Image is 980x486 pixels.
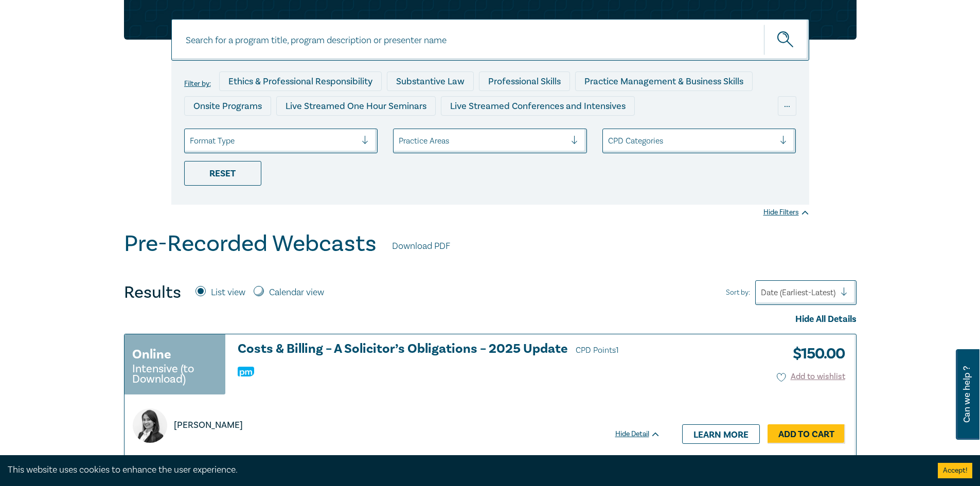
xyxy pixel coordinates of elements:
input: Sort by [761,287,763,298]
div: Hide Detail [615,429,672,439]
div: Live Streamed Practical Workshops [184,121,347,140]
img: https://s3.ap-southeast-2.amazonaws.com/leo-cussen-store-production-content/Contacts/Dipal%20Pras... [133,408,167,443]
div: Reset [184,161,261,186]
div: Substantive Law [387,71,474,91]
a: Add to Cart [768,424,845,444]
input: Search for a program title, program description or presenter name [171,19,809,61]
h3: Online [132,345,171,364]
div: Live Streamed One Hour Seminars [276,96,436,116]
div: Onsite Programs [184,96,271,116]
div: Professional Skills [479,71,570,91]
p: [PERSON_NAME] [174,419,243,432]
h3: $ 150.00 [785,342,845,366]
label: Calendar view [269,286,324,299]
label: List view [211,286,245,299]
input: select [608,135,610,147]
input: select [399,135,401,147]
label: Filter by: [184,80,211,88]
div: 10 CPD Point Packages [476,121,589,140]
a: Learn more [682,424,760,444]
button: Accept cookies [938,463,972,478]
h1: Pre-Recorded Webcasts [124,230,377,257]
h3: Costs & Billing – A Solicitor’s Obligations – 2025 Update [238,342,661,357]
div: Hide All Details [124,313,857,326]
div: Pre-Recorded Webcasts [352,121,471,140]
span: Sort by: [726,287,750,298]
div: National Programs [594,121,688,140]
div: Hide Filters [763,207,809,218]
img: Practice Management & Business Skills [238,367,254,376]
input: select [190,135,192,147]
span: CPD Points 1 [576,345,619,355]
div: Practice Management & Business Skills [575,71,753,91]
a: Download PDF [392,240,450,253]
div: Live Streamed Conferences and Intensives [441,96,635,116]
div: ... [778,96,796,116]
small: Intensive (to Download) [132,364,218,384]
a: Costs & Billing – A Solicitor’s Obligations – 2025 Update CPD Points1 [238,342,661,357]
button: Add to wishlist [777,371,845,383]
span: Can we help ? [962,355,972,434]
h4: Results [124,282,181,303]
div: This website uses cookies to enhance the user experience. [8,463,922,477]
div: Ethics & Professional Responsibility [219,71,382,91]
